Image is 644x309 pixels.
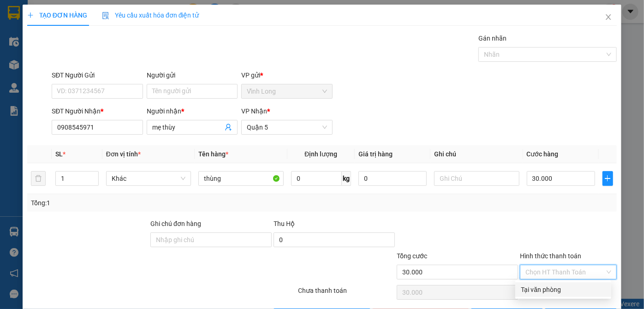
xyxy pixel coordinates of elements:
span: close [605,13,612,21]
div: Chưa thanh toán [298,285,396,302]
span: Thu Hộ [274,220,295,227]
label: Hình thức thanh toán [520,252,581,260]
div: hiếu [60,19,134,30]
div: Người nhận [147,106,238,116]
span: Cước hàng [527,150,559,158]
span: Gửi: [8,9,22,18]
input: Ghi Chú [434,171,519,186]
input: 0 [358,171,427,186]
span: plus [27,12,34,18]
div: VP gửi [241,70,332,80]
span: Nhận: [60,9,82,18]
div: Người gửi [147,70,238,80]
div: SĐT Người Nhận [52,106,143,116]
div: Tổng: 1 [31,198,249,208]
button: plus [602,171,614,186]
div: Vĩnh Long [8,8,54,30]
span: Đơn vị tính [106,150,141,158]
div: 130.000 [7,48,55,69]
input: VD: Bàn, Ghế [198,171,284,186]
span: Tên hàng [198,150,228,158]
input: Ghi chú đơn hàng [150,232,272,247]
div: Tại văn phòng [521,285,606,295]
span: plus [603,175,613,182]
span: Vĩnh Long [247,84,327,98]
span: VP Nhận [241,107,267,115]
label: Gán nhãn [478,35,507,42]
span: Khác [112,172,186,185]
span: Quận 5 [247,120,327,134]
img: icon [102,12,109,19]
span: Định lượng [304,150,337,158]
button: Close [596,5,621,30]
div: Quận 5 [60,8,134,19]
span: user-add [225,124,232,131]
span: Yêu cầu xuất hóa đơn điện tử [102,12,199,19]
span: Giá trị hàng [358,150,393,158]
span: TẠO ĐƠN HÀNG [27,12,87,19]
th: Ghi chú [430,145,523,163]
label: Ghi chú đơn hàng [150,220,201,227]
div: 0989673752 [60,30,134,43]
span: Tổng cước [397,252,427,260]
span: kg [342,171,351,186]
button: delete [31,171,46,186]
span: SL [55,150,63,158]
span: Thu tiền rồi : [7,48,50,58]
div: SĐT Người Gửi [52,70,143,80]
